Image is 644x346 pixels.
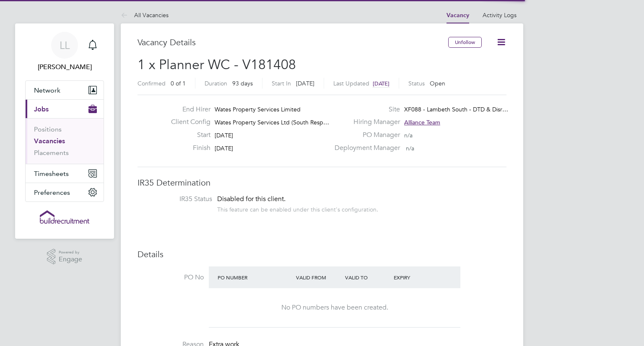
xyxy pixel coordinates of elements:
span: 0 of 1 [171,80,186,87]
label: End Hirer [164,105,210,114]
h3: Details [138,249,506,260]
label: Last Updated [333,80,369,87]
label: PO Manager [330,131,400,139]
label: IR35 Status [146,195,212,204]
label: Status [408,80,425,87]
span: Engage [59,256,82,263]
button: Unfollow [448,37,482,48]
div: Valid To [343,270,392,285]
span: Open [430,80,445,87]
label: Confirmed [138,80,166,87]
label: PO No [138,273,204,282]
a: Vacancies [34,137,65,145]
h3: Vacancy Details [138,37,448,48]
nav: Main navigation [15,23,114,239]
span: n/a [406,145,414,152]
a: LL[PERSON_NAME] [25,32,104,72]
span: LL [60,40,70,51]
label: Site [330,105,400,114]
span: n/a [404,132,413,139]
span: Disabled for this client. [217,195,286,203]
label: Client Config [164,118,210,127]
label: Start In [272,80,291,87]
div: This feature can be enabled under this client's configuration. [217,204,378,213]
label: Duration [205,80,227,87]
span: Powered by [59,249,82,256]
label: Start [164,131,210,139]
span: Network [34,86,60,94]
span: [DATE] [215,132,233,139]
button: Jobs [26,100,104,118]
span: Alliance Team [404,119,440,126]
a: Placements [34,149,69,157]
button: Timesheets [26,164,104,183]
a: Activity Logs [483,11,517,19]
button: Preferences [26,183,104,201]
a: Vacancy [447,12,469,19]
span: 1 x Planner WC - V181408 [138,57,296,73]
a: Go to home page [25,210,104,224]
a: All Vacancies [121,11,169,19]
span: Jobs [34,105,49,113]
h3: IR35 Determination [138,177,506,188]
label: Hiring Manager [330,118,400,127]
label: Finish [164,144,210,152]
button: Network [26,81,104,99]
span: Wates Property Services Ltd (South Resp… [215,119,329,126]
span: XF088 - Lambeth South - DTD & Disr… [404,106,508,113]
div: Jobs [26,118,104,164]
span: Preferences [34,188,70,196]
span: [DATE] [373,80,390,87]
span: Lizzie Lee [25,62,104,72]
div: Valid From [294,270,343,285]
a: Powered byEngage [47,249,83,265]
span: [DATE] [215,145,233,152]
span: Timesheets [34,170,69,178]
span: Wates Property Services Limited [215,106,301,113]
div: No PO numbers have been created. [217,303,452,312]
span: 93 days [232,80,253,87]
label: Deployment Manager [330,144,400,152]
div: Expiry [392,270,441,285]
span: [DATE] [296,80,314,87]
div: PO Number [216,270,294,285]
a: Positions [34,125,62,133]
img: buildrec-logo-retina.png [40,210,89,224]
